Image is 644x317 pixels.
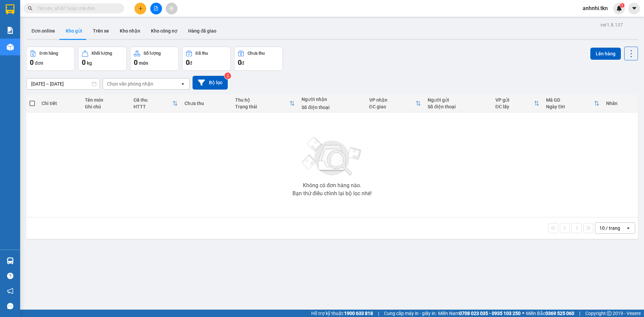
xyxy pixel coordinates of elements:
[182,47,231,71] button: Đã thu0đ
[133,97,172,103] div: Đã thu
[620,3,625,8] sup: 1
[6,4,14,14] img: logo-vxr
[495,104,534,109] div: ĐC lấy
[607,311,611,316] span: copyright
[235,104,289,109] div: Trạng thái
[85,104,127,109] div: Ghi chú
[180,81,185,87] svg: open
[183,23,222,39] button: Hàng đã giao
[166,3,177,14] button: aim
[344,311,373,316] strong: 1900 633 818
[37,5,116,12] input: Tìm tên, số ĐT hoặc mã đơn
[546,97,594,103] div: Mã GD
[522,312,524,315] span: ⚪️
[234,47,283,71] button: Chưa thu0đ
[369,97,416,103] div: VP nhận
[139,60,148,66] span: món
[235,97,289,103] div: Thu hộ
[302,105,362,110] div: Số điện thoại
[292,191,372,196] div: Bạn thử điều chỉnh lại bộ lọc nhé!
[130,95,181,112] th: Toggle SortBy
[133,104,172,109] div: HTTT
[438,310,521,317] span: Miền Nam
[7,303,13,309] span: message
[492,95,543,112] th: Toggle SortBy
[248,51,265,56] div: Chưa thu
[428,97,488,103] div: Người gửi
[590,48,621,60] button: Lên hàng
[138,6,143,11] span: plus
[186,58,190,66] span: 0
[366,95,425,112] th: Toggle SortBy
[628,3,640,14] button: caret-down
[169,6,174,11] span: aim
[26,78,100,89] input: Select a date range.
[526,310,574,317] span: Miền Bắc
[626,225,631,231] svg: open
[88,23,114,39] button: Trên xe
[545,311,574,316] strong: 0369 525 060
[28,6,33,11] span: search
[459,311,521,316] strong: 0708 023 035 - 0935 103 250
[154,6,158,11] span: file-add
[7,44,14,51] img: warehouse-icon
[190,60,192,66] span: đ
[299,133,366,180] img: svg+xml;base64,PHN2ZyBjbGFzcz0ibGlzdC1wbHVnX19zdmciIHhtbG5zPSJodHRwOi8vd3d3LnczLm9yZy8yMDAwL3N2Zy...
[606,101,635,106] div: Nhãn
[107,81,153,87] div: Chọn văn phòng nhận
[232,95,298,112] th: Toggle SortBy
[85,97,127,103] div: Tên món
[40,51,58,56] div: Đơn hàng
[78,47,127,71] button: Khối lượng0kg
[146,23,183,39] button: Kho công nợ
[238,58,241,66] span: 0
[144,51,161,56] div: Số lượng
[26,23,60,39] button: Đơn online
[631,5,637,11] span: caret-down
[616,5,622,11] img: icon-new-feature
[311,310,373,317] span: Hỗ trợ kỹ thuật:
[600,21,623,29] div: ver 1.8.137
[35,60,43,66] span: đơn
[92,51,112,56] div: Khối lượng
[82,58,86,66] span: 0
[87,60,92,66] span: kg
[42,101,78,106] div: Chi tiết
[303,183,361,188] div: Không có đơn hàng nào.
[369,104,416,109] div: ĐC giao
[302,97,362,102] div: Người nhận
[241,60,244,66] span: đ
[546,104,594,109] div: Ngày ĐH
[130,47,179,71] button: Số lượng0món
[150,3,162,14] button: file-add
[543,95,603,112] th: Toggle SortBy
[7,288,13,294] span: notification
[7,273,13,279] span: question-circle
[495,97,534,103] div: VP gửi
[428,104,488,109] div: Số điện thoại
[599,225,620,231] div: 10 / trang
[26,47,75,71] button: Đơn hàng0đơn
[134,58,138,66] span: 0
[184,101,228,106] div: Chưa thu
[30,58,34,66] span: 0
[196,51,208,56] div: Đã thu
[60,23,88,39] button: Kho gửi
[579,310,580,317] span: |
[224,72,231,79] sup: 2
[114,23,146,39] button: Kho nhận
[384,310,436,317] span: Cung cấp máy in - giấy in:
[7,257,14,264] img: warehouse-icon
[378,310,379,317] span: |
[193,76,228,90] button: Bộ lọc
[621,3,623,8] span: 1
[577,4,613,12] span: anhnhi.tkn
[7,27,14,34] img: solution-icon
[135,3,146,14] button: plus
